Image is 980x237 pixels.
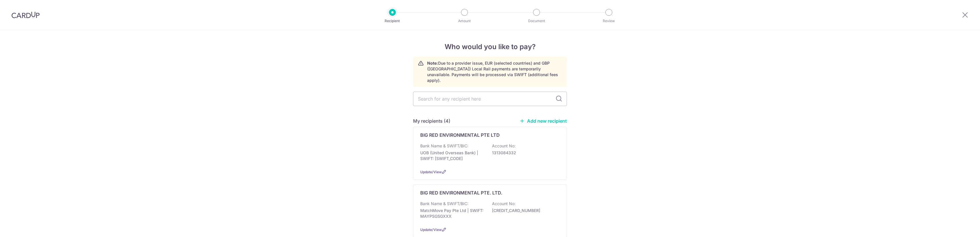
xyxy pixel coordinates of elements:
[420,143,468,149] p: Bank Name & SWIFT/BIC:
[420,189,502,196] p: BIG RED ENVIRONMENTAL PTE. LTD.
[443,18,486,24] p: Amount
[413,92,567,106] input: Search for any recipient here
[427,60,562,83] p: Due to a provider issue, EUR (selected countries) and GBP ([GEOGRAPHIC_DATA]) Local Rail payments...
[515,18,558,24] p: Document
[420,208,485,219] p: MatchMove Pay Pte Ltd | SWIFT: MAYPSGSGXXX
[492,143,516,149] p: Account No:
[520,118,567,124] a: Add new recipient
[413,117,450,124] h5: My recipients (4)
[588,18,630,24] p: Review
[420,201,468,207] p: Bank Name & SWIFT/BIC:
[420,132,500,138] p: BIG RED ENVIRONMENTAL PTE LTD
[492,150,556,156] p: 1313084332
[492,208,556,213] p: [CREDIT_CARD_NUMBER]
[420,170,442,174] a: Update/View
[420,228,442,232] a: Update/View
[371,18,414,24] p: Recipient
[492,201,516,207] p: Account No:
[427,61,438,65] strong: Note:
[943,220,974,234] iframe: Opens a widget where you can find more information
[11,11,40,18] img: CardUp
[420,150,485,161] p: UOB (United Overseas Bank) | SWIFT: [SWIFT_CODE]
[413,42,567,52] h4: Who would you like to pay?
